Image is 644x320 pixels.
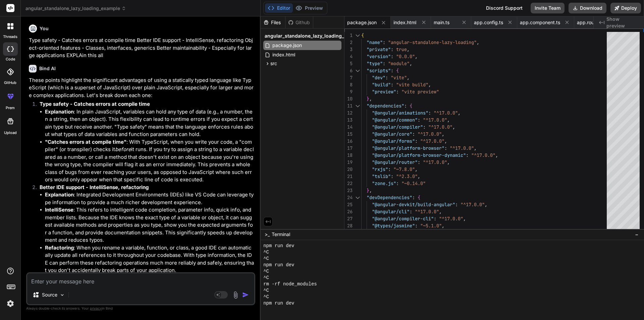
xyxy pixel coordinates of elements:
[40,101,150,107] strong: Type safety - Catches errors at compile time
[372,117,418,123] span: "@angular/common"
[388,166,391,172] span: :
[344,201,353,208] div: 25
[461,201,485,208] span: "^17.0.0"
[383,39,385,45] span: :
[344,215,353,222] div: 27
[372,131,412,137] span: "@angular/core"
[477,39,479,45] span: ,
[444,138,447,144] span: ,
[372,75,385,81] span: "dev"
[428,124,452,130] span: "^17.0.0"
[6,56,15,62] label: code
[372,209,410,215] span: "@angular/cli"
[272,51,296,59] span: index.html
[369,96,372,102] span: ,
[263,249,269,256] span: ^C
[263,300,294,307] span: npm run dev
[270,60,277,67] span: src
[383,60,385,66] span: :
[45,108,74,115] strong: Explanation
[344,152,353,159] div: 18
[42,291,57,298] p: Source
[610,3,641,13] button: Deploy
[367,39,383,45] span: "name"
[344,102,353,109] div: 11
[29,37,254,59] p: Type safety - Catches errors at compile time Better IDE support - IntelliSense, refactoring Objec...
[415,223,418,229] span: :
[372,216,434,222] span: "@angular/compiler-cli"
[450,145,474,151] span: "^17.0.0"
[418,131,442,137] span: "^17.0.0"
[428,82,431,88] span: ,
[40,25,49,32] h6: You
[25,5,126,12] span: angular_standalone_lazy_loading_example
[59,292,65,298] img: Pick Models
[344,159,353,166] div: 19
[393,19,416,26] span: index.html
[418,159,420,165] span: :
[434,216,436,222] span: :
[391,53,393,59] span: :
[285,19,313,26] div: Github
[361,32,364,38] span: {
[45,244,74,251] strong: Refactoring
[344,208,353,215] div: 26
[391,82,393,88] span: :
[367,53,391,59] span: "version"
[344,166,353,173] div: 20
[634,229,640,240] button: −
[367,187,369,193] span: }
[45,206,254,244] li: : This refers to intelligent code completion, parameter info, quick info, and member lists. Becau...
[45,207,73,213] strong: IntelliSense
[369,187,372,193] span: ,
[396,46,407,52] span: true
[401,180,426,186] span: "~0.14.0"
[367,103,404,109] span: "dependencies"
[263,268,269,275] span: ^C
[485,201,487,208] span: ,
[466,152,469,158] span: :
[344,32,353,39] div: 1
[391,173,393,179] span: :
[439,216,463,222] span: "^17.0.0"
[4,130,17,136] label: Upload
[418,194,420,200] span: {
[635,231,639,238] span: −
[391,75,407,81] span: "vite"
[367,60,383,66] span: "type"
[577,19,606,26] span: app.routes.ts
[367,194,412,200] span: "devDependencies"
[242,291,249,298] img: icon
[495,152,498,158] span: ,
[423,117,447,123] span: "^17.0.0"
[447,117,450,123] span: ,
[45,108,254,138] li: : In plain JavaScript, variables can hold any type of data (e.g., a number, then a string, then a...
[367,67,391,74] span: "scripts"
[388,60,410,66] span: "module"
[372,166,388,172] span: "rxjs"
[26,305,255,312] p: Always double-check its answers. Your in Bind
[447,159,450,165] span: ,
[367,96,369,102] span: }
[344,180,353,187] div: 22
[344,222,353,229] div: 28
[520,19,560,26] span: app.component.ts
[344,145,353,152] div: 17
[372,180,396,186] span: "zone.js"
[344,173,353,180] div: 21
[396,173,418,179] span: "^2.3.0"
[606,16,639,29] span: Show preview
[372,159,418,165] span: "@angular/router"
[372,173,391,179] span: "tslib"
[474,19,503,26] span: app.config.ts
[263,287,269,294] span: ^C
[344,81,353,88] div: 8
[353,67,362,74] div: Click to collapse the range.
[401,89,439,95] span: "vite preview"
[3,34,17,40] label: threads
[569,3,606,13] button: Download
[372,138,415,144] span: "@angular/forms"
[385,75,388,81] span: :
[442,131,444,137] span: ,
[353,32,362,39] div: Click to collapse the range.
